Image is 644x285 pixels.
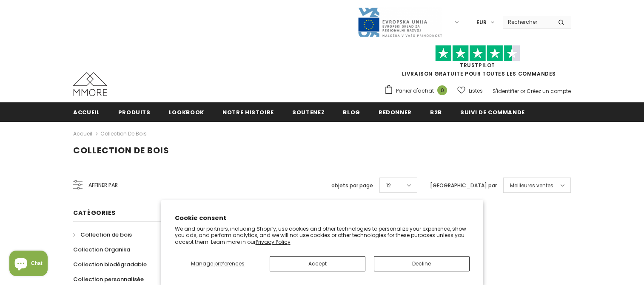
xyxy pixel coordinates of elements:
[270,256,365,271] button: Accept
[460,102,525,121] a: Suivi de commande
[73,129,92,139] a: Accueil
[292,102,325,121] a: soutenez
[169,108,204,116] span: Lookbook
[73,275,144,283] span: Collection personnalisée
[396,87,434,95] span: Panier d'achat
[379,108,412,116] span: Redonner
[73,260,147,268] span: Collection biodégradable
[169,102,204,121] a: Lookbook
[175,214,470,223] h2: Cookie consent
[384,85,451,97] a: Panier d'achat 0
[73,257,147,272] a: Collection biodégradable
[88,181,118,190] span: Affiner par
[7,251,50,278] inbox-online-store-chat: Shopify online store chat
[80,231,132,239] span: Collection de bois
[386,181,391,190] span: 12
[520,87,525,95] span: or
[384,49,571,77] span: LIVRAISON GRATUITE POUR TOUTES LES COMMANDES
[374,256,470,271] button: Decline
[73,245,130,254] span: Collection Organika
[460,62,495,69] a: TrustPilot
[222,102,274,121] a: Notre histoire
[527,87,571,95] a: Créez un compte
[430,108,442,116] span: B2B
[435,45,520,62] img: Faites confiance aux étoiles pilotes
[73,72,107,96] img: Cas MMORE
[222,108,274,116] span: Notre histoire
[357,7,442,38] img: Javni Razpis
[457,83,483,98] a: Listes
[73,209,116,217] span: Catégories
[437,85,447,95] span: 0
[343,102,360,121] a: Blog
[118,108,151,116] span: Produits
[460,108,525,116] span: Suivi de commande
[100,130,147,137] a: Collection de bois
[469,87,483,95] span: Listes
[430,102,442,121] a: B2B
[331,181,373,190] label: objets par page
[430,181,497,190] label: [GEOGRAPHIC_DATA] par
[493,87,519,95] a: S'identifier
[357,18,442,25] a: Javni Razpis
[175,256,261,271] button: Manage preferences
[73,144,169,156] span: Collection de bois
[379,102,412,121] a: Redonner
[73,242,130,257] a: Collection Organika
[73,227,132,242] a: Collection de bois
[476,18,487,27] span: EUR
[343,108,360,116] span: Blog
[292,108,325,116] span: soutenez
[510,181,553,190] span: Meilleures ventes
[175,226,470,245] p: We and our partners, including Shopify, use cookies and other technologies to personalize your ex...
[118,102,151,121] a: Produits
[503,16,552,28] input: Search Site
[73,102,100,121] a: Accueil
[256,238,291,245] a: Privacy Policy
[73,108,100,116] span: Accueil
[191,260,245,267] span: Manage preferences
